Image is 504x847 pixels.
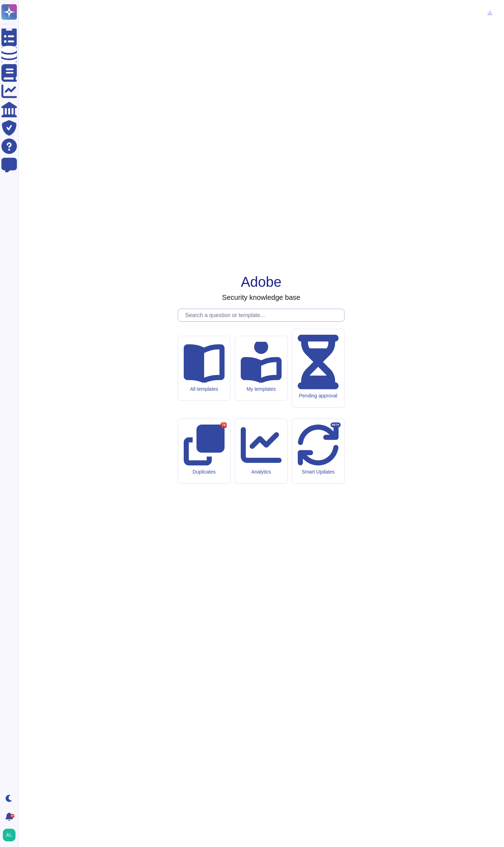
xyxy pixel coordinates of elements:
div: Pending approval [298,393,339,399]
div: Duplicates [184,469,225,475]
input: Search a question or template... [182,309,344,321]
h3: Security knowledge base [222,293,300,302]
div: Smart Updates [298,469,339,475]
button: user [1,827,20,843]
h1: Adobe [241,273,282,290]
div: My templates [241,386,282,392]
div: All templates [184,386,225,392]
div: BETA [330,422,341,427]
div: 78 [221,422,227,428]
img: user [3,829,15,841]
div: 9+ [10,814,14,818]
div: Analytics [241,469,282,475]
